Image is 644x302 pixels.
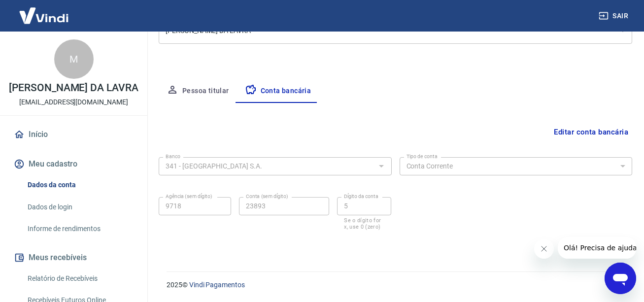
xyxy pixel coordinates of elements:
button: Meu cadastro [12,153,136,175]
label: Conta (sem dígito) [246,193,288,200]
label: Banco [166,153,180,160]
a: Dados de login [24,197,136,217]
button: Pessoa titular [159,79,237,103]
a: Vindi Pagamentos [189,281,245,289]
button: Conta bancária [237,79,319,103]
iframe: Botão para abrir a janela de mensagens [605,263,636,294]
label: Dígito da conta [344,193,378,200]
button: Meus recebíveis [12,247,136,268]
a: Informe de rendimentos [24,219,136,239]
span: Olá! Precisa de ajuda? [6,7,83,15]
img: Vindi [12,0,76,31]
iframe: Mensagem da empresa [558,237,636,259]
a: Relatório de Recebíveis [24,268,136,289]
p: Se o dígito for x, use 0 (zero) [344,217,384,230]
p: 2025 © [167,280,620,290]
div: M [54,39,94,79]
p: [EMAIL_ADDRESS][DOMAIN_NAME] [19,97,128,107]
button: Editar conta bancária [550,123,632,141]
button: Sair [597,7,632,25]
label: Agência (sem dígito) [166,193,212,200]
p: [PERSON_NAME] DA LAVRA [9,83,138,93]
a: Início [12,124,136,145]
iframe: Fechar mensagem [534,239,554,259]
label: Tipo de conta [407,153,438,160]
a: Dados da conta [24,175,136,195]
